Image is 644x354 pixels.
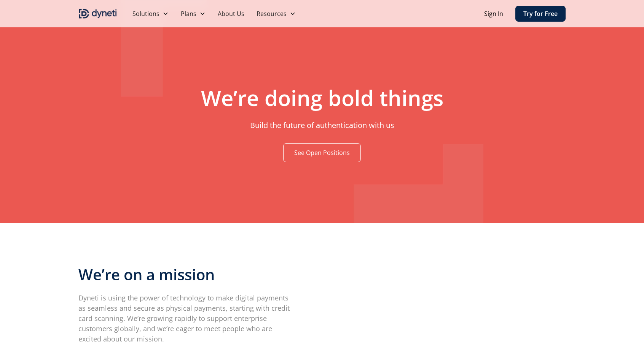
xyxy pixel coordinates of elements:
div: Plans [181,9,196,18]
div: Plans [175,6,212,21]
p: Build the future of authentication with us [176,120,468,131]
div: Solutions [132,9,159,18]
a: See Open Positions [283,143,361,162]
div: Resources [257,9,287,18]
a: home [78,8,117,20]
div: Solutions [126,6,175,21]
h1: We’re doing bold things [176,85,468,111]
a: Sign In [484,9,503,18]
h3: We’re on a mission [78,265,292,284]
a: Try for Free [515,6,566,22]
img: Dyneti indigo logo [78,8,117,20]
